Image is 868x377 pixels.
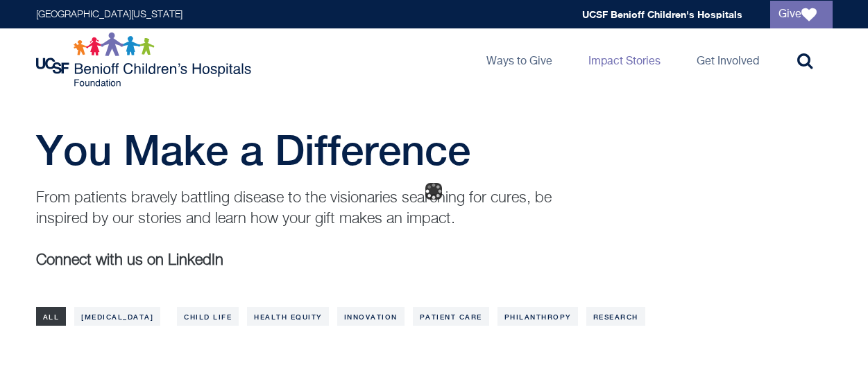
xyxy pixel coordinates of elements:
[413,307,489,326] a: Patient Care
[586,307,645,326] a: Research
[582,8,742,20] a: UCSF Benioff Children's Hospitals
[337,307,405,326] a: Innovation
[770,1,833,28] a: Give
[36,253,223,268] b: Connect with us on LinkedIn
[36,10,182,19] a: [GEOGRAPHIC_DATA][US_STATE]
[36,32,255,87] img: Logo for UCSF Benioff Children's Hospitals Foundation
[177,307,239,326] a: Child Life
[475,28,563,91] a: Ways to Give
[247,307,329,326] a: Health Equity
[36,307,67,326] a: All
[74,307,160,326] a: [MEDICAL_DATA]
[686,28,770,91] a: Get Involved
[497,307,578,326] a: Philanthropy
[577,28,672,91] a: Impact Stories
[36,188,570,229] p: From patients bravely battling disease to the visionaries searching for cures, be inspired by our...
[36,125,470,174] span: You Make a Difference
